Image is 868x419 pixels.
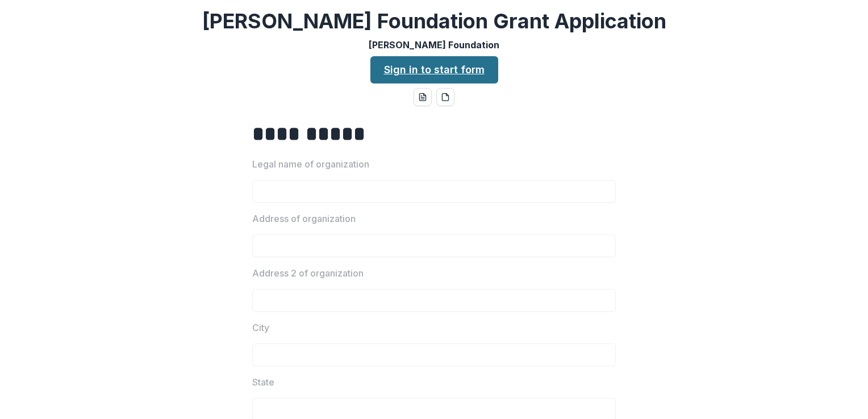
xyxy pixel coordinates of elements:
p: City [252,321,269,334]
p: Legal name of organization [252,157,369,171]
a: Sign in to start form [370,56,498,83]
p: Address of organization [252,212,356,225]
p: Address 2 of organization [252,266,364,280]
button: word-download [414,88,432,106]
button: pdf-download [436,88,454,106]
p: [PERSON_NAME] Foundation [369,38,499,52]
h2: [PERSON_NAME] Foundation Grant Application [202,9,666,33]
p: State [252,375,274,389]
